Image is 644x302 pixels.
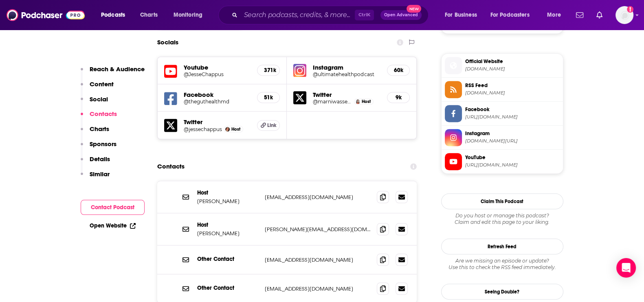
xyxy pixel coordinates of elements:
[7,7,85,23] img: Podchaser - Follow, Share and Rate Podcasts
[465,162,560,168] span: https://www.youtube.com/@JesseChappus
[90,110,117,118] p: Contacts
[465,106,560,113] span: Facebook
[81,200,145,215] button: Contact Podcast
[184,91,251,98] h5: Facebook
[257,120,280,131] a: Link
[485,9,541,22] button: open menu
[90,125,109,133] p: Charts
[293,64,306,77] img: iconImage
[465,138,560,144] span: instagram.com/ultimatehealthpodcast
[81,155,110,170] button: Details
[265,194,371,201] p: [EMAIL_ADDRESS][DOMAIN_NAME]
[197,256,258,263] p: Other Contact
[184,98,251,105] a: @theguthealthmd
[362,99,371,104] span: Host
[313,71,380,77] a: @ultimatehealthpodcast
[355,10,374,20] span: Ctrl K
[313,91,380,98] h5: Twitter
[81,110,117,125] button: Contacts
[265,256,371,263] p: [EMAIL_ADDRESS][DOMAIN_NAME]
[197,189,258,196] p: Host
[168,9,213,22] button: open menu
[90,80,114,88] p: Content
[441,212,563,219] span: Do you host or manage this podcast?
[593,8,606,22] a: Show notifications dropdown
[627,6,633,13] svg: Add a profile image
[157,35,178,50] h2: Socials
[313,98,352,105] a: @marniwasserman
[441,258,563,271] div: Are we missing an episode or update? Use this to check the RSS feed immediately.
[81,65,145,80] button: Reach & Audience
[90,155,110,163] p: Details
[616,258,636,278] div: Open Intercom Messenger
[264,67,273,74] h5: 371k
[184,63,251,71] h5: Youtube
[81,125,109,140] button: Charts
[265,226,371,233] p: [PERSON_NAME][EMAIL_ADDRESS][DOMAIN_NAME]
[465,114,560,120] span: https://www.facebook.com/theguthealthmd
[465,130,560,137] span: Instagram
[81,95,108,110] button: Social
[135,9,163,22] a: Charts
[140,9,158,21] span: Charts
[81,80,114,95] button: Content
[81,170,110,185] button: Similar
[184,126,222,132] a: @jessechappus
[445,9,477,21] span: For Business
[441,284,563,300] a: Seeing Double?
[490,9,530,21] span: For Podcasters
[445,129,560,146] a: Instagram[DOMAIN_NAME][URL]
[445,153,560,170] a: YouTube[URL][DOMAIN_NAME]
[407,5,421,13] span: New
[225,127,230,131] img: Jesse Chappus
[541,9,571,22] button: open menu
[197,230,258,237] p: [PERSON_NAME]
[90,65,145,73] p: Reach & Audience
[197,198,258,205] p: [PERSON_NAME]
[241,9,355,22] input: Search podcasts, credits, & more...
[90,170,110,178] p: Similar
[615,6,633,24] span: Logged in as nicole.koremenos
[465,154,560,161] span: YouTube
[445,105,560,122] a: Facebook[URL][DOMAIN_NAME]
[265,285,371,292] p: [EMAIL_ADDRESS][DOMAIN_NAME]
[615,6,633,24] img: User Profile
[264,94,273,101] h5: 51k
[441,239,563,254] button: Refresh Feed
[573,8,587,22] a: Show notifications dropdown
[465,66,560,72] span: ultimatehealthpodcast.com
[226,6,436,24] div: Search podcasts, credits, & more...
[384,13,418,17] span: Open Advanced
[441,193,563,209] button: Claim This Podcast
[439,9,487,22] button: open menu
[547,9,561,21] span: More
[615,6,633,24] button: Show profile menu
[197,284,258,291] p: Other Contact
[313,63,380,71] h5: Instagram
[465,82,560,89] span: RSS Feed
[441,212,563,225] div: Claim and edit this page to your liking.
[445,81,560,98] a: RSS Feed[DOMAIN_NAME]
[184,71,251,77] a: @JesseChappus
[101,9,125,21] span: Podcasts
[465,58,560,65] span: Official Website
[465,90,560,96] span: ultimatehealthpodcast.libsyn.com
[380,10,422,20] button: Open AdvancedNew
[157,159,185,174] h2: Contacts
[90,140,116,148] p: Sponsors
[356,99,360,104] img: Marni Wasserman
[394,94,403,101] h5: 9k
[90,95,108,103] p: Social
[174,9,202,21] span: Monitoring
[231,127,240,132] span: Host
[445,57,560,74] a: Official Website[DOMAIN_NAME]
[95,9,136,22] button: open menu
